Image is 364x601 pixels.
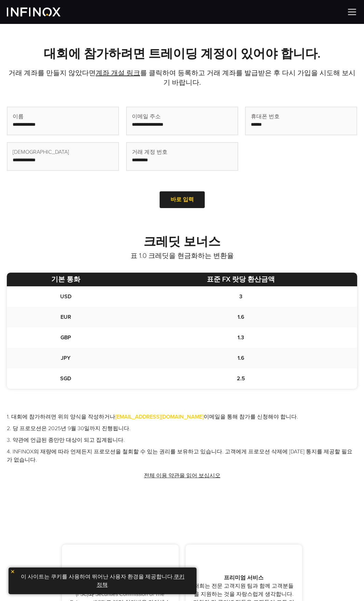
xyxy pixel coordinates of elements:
td: USD [7,286,125,307]
li: 1. 대회에 참가하려면 위의 양식을 작성하거나 이메일을 통해 참가를 신청해야 합니다. [7,413,357,421]
td: SGD [7,368,125,389]
p: 이 사이트는 쿠키를 사용하여 뛰어난 사용자 환경을 제공합니다. . [12,571,193,591]
span: 휴대폰 번호 [251,112,280,121]
th: 표준 FX 랏당 환산금액 [125,273,357,286]
img: yellow close icon [10,569,15,574]
p: 거래 계좌를 만들지 않았다면 를 클릭하여 등록하고 거래 계좌를 발급받은 후 다시 가입을 시도해 보시기 바랍니다. [7,68,357,87]
td: 1.6 [125,307,357,327]
th: 기본 통화 [7,273,125,286]
td: 1.6 [125,348,357,368]
span: 이름 [13,112,24,121]
td: 3 [125,286,357,307]
span: 이메일 주소 [132,112,161,121]
li: 3. 약관에 언급된 종만만 대상이 되고 집계됩니다. [7,436,357,444]
strong: 크레딧 보너스 [144,234,220,249]
td: 2.5 [125,368,357,389]
td: 1.3 [125,327,357,348]
a: [EMAIL_ADDRESS][DOMAIN_NAME] [115,413,204,420]
p: 표 1.0 크레딧을 현금화하는 변환율 [7,251,357,261]
li: 2. 당 프로모션은 2025년 9월 30일까지 진행됩니다. [7,424,357,433]
td: GBP [7,327,125,348]
li: 4. INFINOX의 재량에 따라 언제든지 프로모션을 철회할 수 있는 권리를 보유하고 있습니다. 고객에게 프로모션 삭제에 [DATE] 통지를 제공할 필요가 없습니다. [7,448,357,464]
span: 거래 계정 번호 [132,148,167,156]
a: 계좌 개설 링크 [96,69,140,77]
a: 전체 이용 약관을 읽어 보십시오 [143,467,221,484]
td: JPY [7,348,125,368]
td: EUR [7,307,125,327]
strong: 프리미엄 서비스 [224,574,264,581]
strong: 대회에 참가하려면 트레이딩 계정이 있어야 합니다. [44,46,321,61]
span: [DEMOGRAPHIC_DATA] [13,148,69,156]
a: 바로 입력 [160,191,205,208]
